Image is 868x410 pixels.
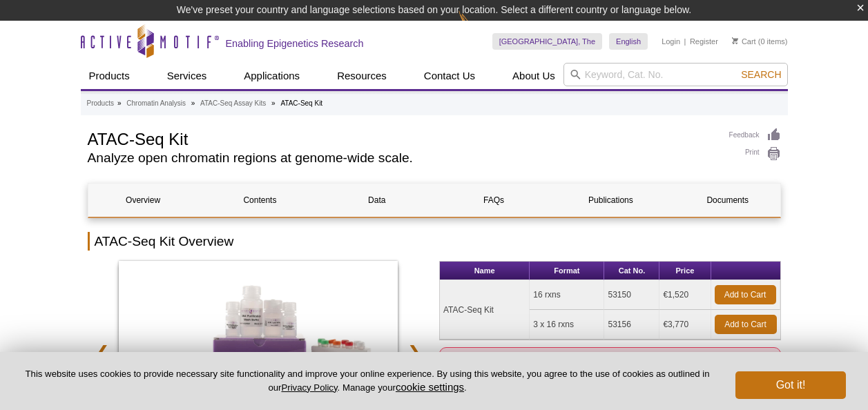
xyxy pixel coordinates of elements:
[87,97,114,110] a: Products
[609,33,648,50] a: English
[504,63,563,89] a: About Us
[732,33,788,50] li: (0 items)
[741,69,781,80] span: Search
[159,63,215,89] a: Services
[440,262,530,280] th: Name
[200,97,266,110] a: ATAC-Seq Assay Kits
[662,37,680,46] a: Login
[281,382,337,393] a: Privacy Policy
[235,63,308,89] a: Applications
[329,63,395,89] a: Resources
[732,37,756,46] a: Cart
[438,184,548,217] a: FAQs
[117,99,122,107] li: »
[530,262,604,280] th: Format
[735,371,846,399] button: Got it!
[737,68,785,81] button: Search
[88,232,781,251] h2: ATAC-Seq Kit Overview
[659,280,711,310] td: €1,520
[396,381,464,393] button: cookie settings
[492,33,602,50] a: [GEOGRAPHIC_DATA], The
[88,128,715,148] h1: ATAC-Seq Kit
[191,99,195,107] li: »
[729,128,781,143] a: Feedback
[659,310,711,340] td: €3,770
[673,184,782,217] a: Documents
[604,280,659,310] td: 53150
[604,310,659,340] td: 53156
[81,63,138,89] a: Products
[440,280,530,340] td: ATAC-Seq Kit
[715,285,776,304] a: Add to Cart
[659,262,711,280] th: Price
[530,310,604,340] td: 3 x 16 rxns
[322,184,432,217] a: Data
[729,146,781,162] a: Print
[271,99,276,107] li: »
[88,152,715,164] h2: Analyze open chromatin regions at genome-wide scale.
[416,63,483,89] a: Contact Us
[226,37,364,50] h2: Enabling Epigenetics Research
[604,262,659,280] th: Cat No.
[732,37,738,44] img: Your Cart
[556,184,666,217] a: Publications
[563,63,788,86] input: Keyword, Cat. No.
[205,184,315,217] a: Contents
[280,99,322,107] li: ATAC-Seq Kit
[88,335,117,367] a: ❮
[22,368,713,394] p: This website uses cookies to provide necessary site functionality and improve your online experie...
[126,97,186,110] a: Chromatin Analysis
[88,184,198,217] a: Overview
[715,315,777,334] a: Add to Cart
[684,33,686,50] li: |
[530,280,604,310] td: 16 rxns
[459,10,495,43] img: Change Here
[690,37,718,46] a: Register
[399,335,429,367] a: ❯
